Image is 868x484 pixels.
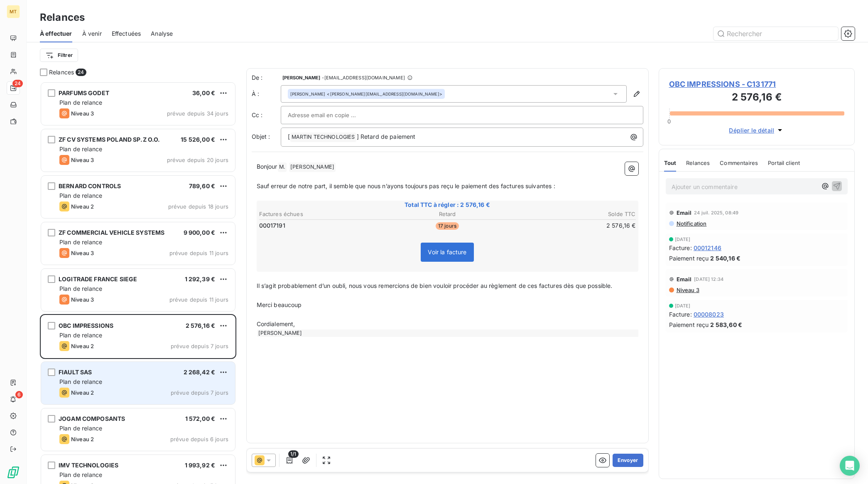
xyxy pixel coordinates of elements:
span: 2 583,60 € [710,320,742,329]
span: 1 993,92 € [185,462,216,469]
span: [DATE] [675,303,691,308]
span: Niveau 2 [71,389,94,396]
span: Facture : [669,243,692,252]
div: MT [7,5,20,18]
span: prévue depuis 6 jours [170,436,228,442]
span: Plan de relance [59,145,102,152]
button: Filtrer [40,49,78,62]
span: Portail client [768,160,800,166]
span: Plan de relance [59,471,102,478]
span: Paiement reçu [669,254,709,263]
span: Bonjour [257,163,277,170]
span: [ [288,133,290,140]
h3: 2 576,16 € [669,90,845,106]
span: Analyse [151,29,173,38]
span: prévue depuis 20 jours [167,157,228,163]
th: Solde TTC [511,210,636,219]
span: 0 [667,118,671,125]
span: Relances [49,68,74,76]
span: Niveau 2 [71,436,94,442]
span: 24 [76,69,86,76]
span: ZF COMMERCIAL VEHICLE SYSTEMS [59,229,164,236]
span: [PERSON_NAME] [290,91,326,97]
img: Logo LeanPay [7,466,20,479]
span: À effectuer [40,29,72,38]
span: Niveau 2 [71,203,94,210]
span: Plan de relance [59,285,102,292]
span: [DATE] [675,237,691,242]
span: - [EMAIL_ADDRESS][DOMAIN_NAME] [322,75,405,80]
span: OBC IMPRESSIONS - C131771 [669,79,845,90]
span: 2 540,16 € [710,254,740,263]
span: Merci beaucoup [257,301,302,308]
span: Plan de relance [59,378,102,385]
span: Niveau 3 [71,296,94,303]
span: JOGAM COMPOSANTS [59,415,125,422]
span: Total TTC à régler : 2 576,16 € [258,201,637,209]
span: Plan de relance [59,425,102,432]
button: Envoyer [613,454,643,467]
span: 36,00 € [192,89,215,96]
span: 2 268,42 € [184,369,216,376]
span: Sauf erreur de notre part, il semble que nous n’ayons toujours pas reçu le paiement des factures ... [257,182,555,189]
span: prévue depuis 11 jours [169,250,228,256]
span: Notification [676,220,707,227]
span: 00008023 [694,310,724,319]
span: 1 292,39 € [185,275,216,283]
span: MARTIN TECHNOLOGIES [290,133,356,142]
span: 6 [15,391,23,398]
span: De : [252,74,281,82]
a: 24 [7,81,20,95]
input: Rechercher [714,27,838,40]
h3: Relances [40,10,85,25]
input: Adresse email en copie ... [288,109,377,121]
span: prévue depuis 11 jours [169,296,228,303]
span: prévue depuis 34 jours [167,110,228,117]
span: Voir la facture [428,248,466,256]
span: BERNARD CONTROLS [59,182,121,189]
span: [PERSON_NAME] [282,75,321,80]
span: 1 572,00 € [185,415,216,422]
span: 15 526,00 € [181,136,215,143]
span: LOGITRADE FRANCE SIEGE [59,275,137,283]
span: Niveau 3 [71,250,94,256]
span: Paiement reçu [669,320,709,329]
span: Plan de relance [59,238,102,246]
div: Open Intercom Messenger [840,456,860,476]
span: Plan de relance [59,99,102,106]
span: À venir [82,29,102,38]
span: Niveau 3 [676,287,699,293]
span: Niveau 3 [71,157,94,163]
span: Il s’agit probablement d’un oubli, nous vous remercions de bien vouloir procéder au règlement de ... [257,282,613,289]
span: 00017191 [259,221,285,230]
th: Retard [385,210,510,219]
span: IMV TECHNOLOGIES [59,462,118,469]
span: Cordialement, [257,320,295,327]
span: 9 900,00 € [184,229,216,236]
span: Commentaires [720,160,758,166]
span: OBC IMPRESSIONS [59,322,113,329]
span: Déplier le détail [729,126,774,135]
span: Objet : [252,133,270,140]
div: <[PERSON_NAME][EMAIL_ADDRESS][DOMAIN_NAME]> [290,91,442,97]
label: Cc : [252,111,281,119]
span: Tout [664,160,677,166]
span: 24 juil. 2025, 08:49 [694,210,738,215]
span: M. [278,162,287,172]
span: Facture : [669,310,692,319]
td: 2 576,16 € [511,221,636,230]
th: Factures échues [259,210,384,219]
span: Relances [686,160,710,166]
span: Effectuées [112,29,141,38]
button: Déplier le détail [726,125,787,135]
span: Plan de relance [59,332,102,339]
span: FIAULT SAS [59,369,92,376]
span: ZF CV SYSTEMS POLAND SP.Z O.O. [59,136,160,143]
span: 17 jours [436,222,459,230]
span: Plan de relance [59,192,102,199]
span: PARFUMS GODET [59,89,109,96]
span: 2 576,16 € [186,322,216,329]
span: Email [677,209,692,216]
span: Email [677,276,692,283]
span: 00012146 [694,243,721,252]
